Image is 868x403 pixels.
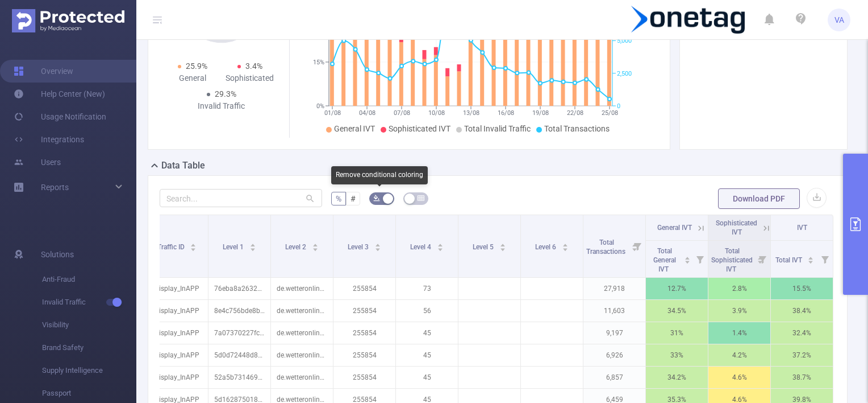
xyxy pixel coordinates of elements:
a: Help Center (New) [14,83,105,105]
tspan: 2,500 [617,70,632,77]
p: 73 [396,278,458,299]
img: Protected Media [12,9,124,32]
div: Sort [437,242,444,249]
p: display_InAPP [146,367,208,388]
p: de.wetteronline.wetterapp [271,344,333,366]
tspan: 13/08 [462,109,479,117]
span: VA [834,9,844,31]
span: Anti-Fraud [42,268,136,291]
a: Usage Notification [14,105,106,128]
span: Level 5 [473,243,495,251]
i: icon: caret-up [249,242,256,245]
p: 255854 [333,322,395,344]
span: % [336,194,341,203]
span: Supply Intelligence [42,359,136,382]
span: Traffic ID [157,243,186,251]
i: icon: caret-up [374,242,381,245]
p: 32.4% [771,322,833,344]
span: Level 6 [535,243,558,251]
p: 6,857 [583,367,645,388]
p: display_InAPP [146,300,208,322]
i: Filter menu [817,241,833,277]
tspan: 5,000 [617,38,632,45]
p: 45 [396,367,458,388]
p: 2.8% [708,278,770,299]
div: Remove conditional coloring [331,166,428,184]
p: 45 [396,322,458,344]
i: icon: caret-down [499,246,506,250]
p: 7a07370227fc000 [208,322,270,344]
tspan: 01/08 [324,109,340,117]
div: Sort [684,255,691,262]
p: 6,926 [583,344,645,366]
div: General [164,72,222,84]
span: 3.4% [245,61,262,71]
span: Total Invalid Traffic [464,124,531,133]
p: 255854 [333,367,395,388]
tspan: 22/08 [566,109,583,117]
span: Total Sophisticated IVT [711,247,753,273]
a: Integrations [14,128,84,151]
i: icon: bg-colors [373,195,380,201]
span: Total General IVT [653,247,676,273]
span: Level 1 [223,243,245,251]
tspan: 0 [617,102,620,110]
p: 15.5% [771,278,833,299]
p: de.wetteronline.wetterapp [271,278,333,299]
p: 4.2% [708,344,770,366]
tspan: 07/08 [393,109,410,117]
div: Invalid Traffic [193,100,250,112]
i: icon: caret-down [808,259,814,262]
span: General IVT [334,124,375,133]
p: 56 [396,300,458,322]
span: Level 2 [285,243,308,251]
i: icon: caret-down [312,246,318,250]
i: icon: caret-up [190,242,197,245]
p: 255854 [333,344,395,366]
i: icon: caret-down [249,246,256,250]
tspan: 25/08 [601,109,617,117]
span: Level 4 [410,243,433,251]
p: 33% [646,344,708,366]
p: de.wetteronline.wetterapp [271,367,333,388]
i: Filter menu [692,241,708,277]
span: # [350,194,356,203]
span: Total IVT [775,256,804,264]
tspan: 0% [316,102,324,110]
p: 3.9% [708,300,770,322]
tspan: 16/08 [497,109,514,117]
i: icon: caret-up [312,242,318,245]
p: display_InAPP [146,344,208,366]
p: 255854 [333,300,395,322]
p: 37.2% [771,344,833,366]
i: icon: caret-up [808,255,814,258]
span: Invalid Traffic [42,291,136,314]
p: 38.7% [771,367,833,388]
i: icon: caret-down [562,246,568,250]
p: 76eba8a2632e4c8 [208,278,270,299]
div: Sort [807,255,814,262]
i: icon: caret-down [437,246,443,250]
button: Download PDF [718,188,800,209]
p: 1.4% [708,322,770,344]
i: icon: caret-down [685,259,691,262]
p: 8e4c756bde8b2d3 [208,300,270,322]
p: 52a5b73146950c0 [208,367,270,388]
span: 29.3% [215,89,236,98]
span: Visibility [42,314,136,336]
p: 34.5% [646,300,708,322]
p: de.wetteronline.wetterapp [271,300,333,322]
p: 255854 [333,278,395,299]
div: Sort [562,242,569,249]
p: 31% [646,322,708,344]
span: Total Transactions [544,124,610,133]
p: 4.6% [708,367,770,388]
i: icon: table [418,195,424,201]
i: icon: caret-down [190,246,197,250]
input: Search... [160,189,322,207]
i: Filter menu [754,241,770,277]
i: icon: caret-up [562,242,568,245]
div: Sort [312,242,319,249]
div: Sort [249,242,256,249]
span: Total Transactions [586,238,627,256]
